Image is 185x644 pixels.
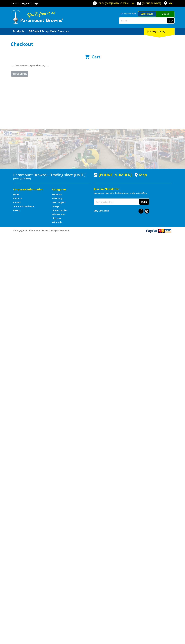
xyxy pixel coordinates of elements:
a: Go to the Timber Supplies page [52,209,67,212]
a: Go to the Steel Supplies page [52,201,65,204]
p: [STREET_ADDRESS] [13,177,91,180]
a: View a map of Gepps Cross location [135,173,147,177]
a: Go to the Contact page [11,2,18,5]
a: Go to the Terms and Conditions page [13,205,34,208]
div: ® Copyright 2025 Paramount Browns'. All Rights Reserved. [11,228,175,233]
a: Go to the About Us page [13,197,22,200]
p: You have no items in your shopping list. [11,64,175,67]
h5: Categories [52,188,86,191]
span: Cart [92,54,100,60]
a: Go to the Hardware page [52,193,62,196]
span: Set your store [119,11,138,16]
div: Stay Connected [94,208,149,214]
h5: Join our Newsletter [94,187,172,191]
span: OPEN [DATE] [99,2,128,5]
h5: Corporate Information [13,188,47,191]
span: (0 items) [155,30,165,33]
button: Join [139,199,149,205]
img: Paramount Browns' [11,9,63,24]
a: Go to the BROWNS Scrap Metal Services page [27,28,71,35]
input: Your email address [94,199,139,205]
a: Gepps Cross [138,11,156,16]
img: PayPal, Mastercard, Visa accepted [145,228,172,233]
a: Go to the Wheelie Bins page [52,213,65,216]
a: Keep Shopping [11,71,29,77]
div: [PHONE_NUMBER] [94,173,132,177]
a: Go to the Home page [13,193,19,196]
a: Mount [PERSON_NAME] [156,11,175,21]
a: Go to the Products page [11,28,26,35]
button: Go [167,18,174,23]
a: Go to the registration page [22,2,30,5]
a: Go to the Machinery page [52,197,62,200]
a: Go to the Gift Cards page [52,221,62,224]
a: Go to the Contact page [13,201,21,204]
a: Go to the Storage page [52,205,60,208]
input: Search [119,18,167,23]
a: Go to the Privacy page [13,209,20,212]
a: Go to the Skip Bins page [52,217,61,220]
p: Keep up to date with the latest news and special offers. [94,192,172,195]
span: 8:00am - 5:00pm [112,2,128,5]
div: Cart [144,28,175,35]
h3: Paramount Browns' - Trading since [DATE] [13,173,91,177]
a: Log in [33,2,39,5]
h1: Checkout [11,41,175,47]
